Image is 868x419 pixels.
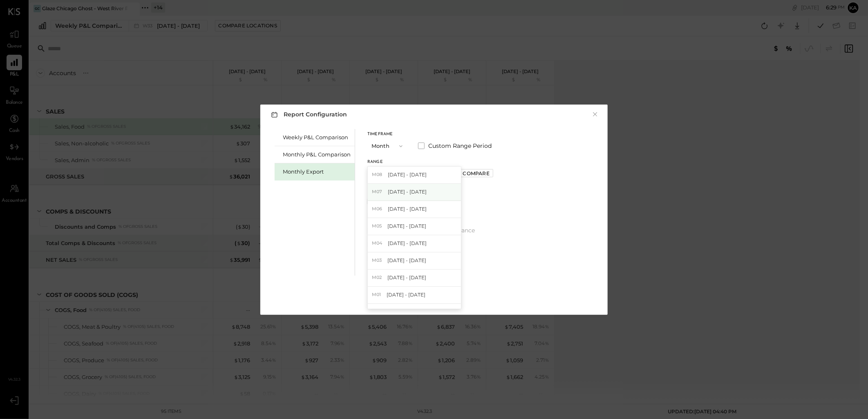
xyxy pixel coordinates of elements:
[428,142,492,150] span: Custom Range Period
[372,206,385,212] span: M06
[283,168,351,176] div: Monthly Export
[388,188,427,195] span: [DATE] - [DATE]
[463,170,490,177] div: Compare
[367,138,408,154] button: Month
[591,110,599,118] button: ×
[386,308,425,315] span: [DATE] - [DATE]
[372,257,384,264] span: M03
[388,171,427,178] span: [DATE] - [DATE]
[372,240,385,247] span: M04
[372,292,383,298] span: M01
[372,274,384,281] span: M02
[283,134,351,141] div: Weekly P&L Comparison
[388,240,427,247] span: [DATE] - [DATE]
[372,189,385,195] span: M07
[387,291,425,298] span: [DATE] - [DATE]
[387,223,426,230] span: [DATE] - [DATE]
[269,109,347,120] h3: Report Configuration
[387,274,426,281] span: [DATE] - [DATE]
[372,223,384,230] span: M05
[372,172,385,178] span: M08
[367,160,454,164] div: Range
[367,132,408,136] div: Timeframe
[459,169,493,177] button: Compare
[388,205,427,212] span: [DATE] - [DATE]
[387,257,426,264] span: [DATE] - [DATE]
[283,151,351,158] div: Monthly P&L Comparison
